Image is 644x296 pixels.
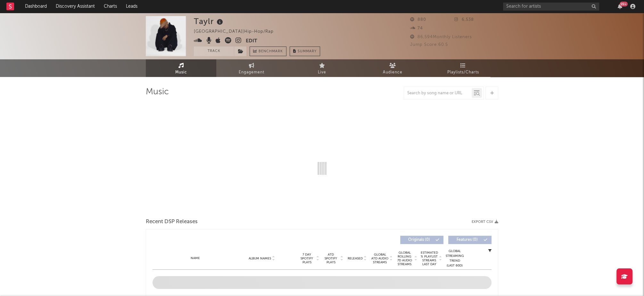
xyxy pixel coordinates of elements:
span: ATD Spotify Plays [322,253,339,264]
a: Audience [357,59,428,77]
span: Audience [383,69,402,76]
span: Jump Score: 60.5 [410,43,448,47]
button: Summary [290,47,320,56]
button: Features(0) [448,236,491,244]
span: Album Names [249,257,271,260]
span: Originals ( 0 ) [404,238,434,242]
button: Track [194,47,234,56]
span: Released [348,257,363,260]
div: Global Streaming Trend (Last 60D) [445,249,464,268]
span: 6,538 [454,18,474,22]
button: 99+ [618,4,622,9]
span: 880 [410,18,426,22]
span: Music [175,69,187,76]
span: Engagement [239,69,264,76]
span: Benchmark [259,48,283,55]
div: 99 + [620,2,628,6]
span: 74 [410,26,423,30]
span: 7 Day Spotify Plays [298,253,315,264]
a: Music [146,59,216,77]
span: Live [318,69,326,76]
span: Global Rolling 7D Audio Streams [396,251,413,266]
span: Global ATD Audio Streams [371,253,389,264]
div: Taylr [194,16,225,27]
span: Summary [298,50,317,53]
span: Estimated % Playlist Streams Last Day [420,251,438,266]
a: Live [287,59,357,77]
button: Originals(0) [400,236,443,244]
input: Search for artists [503,3,599,11]
button: Export CSV [472,220,498,224]
span: Recent DSP Releases [146,218,198,226]
a: Benchmark [250,47,286,56]
input: Search by song name or URL [404,91,472,96]
a: Playlists/Charts [428,59,498,77]
span: Features ( 0 ) [452,238,482,242]
span: 86,594 Monthly Listeners [410,35,472,39]
a: Engagement [216,59,287,77]
div: Name [165,256,225,261]
div: [GEOGRAPHIC_DATA] | Hip-Hop/Rap [194,28,281,36]
button: Edit [246,37,257,45]
span: Playlists/Charts [447,69,479,76]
